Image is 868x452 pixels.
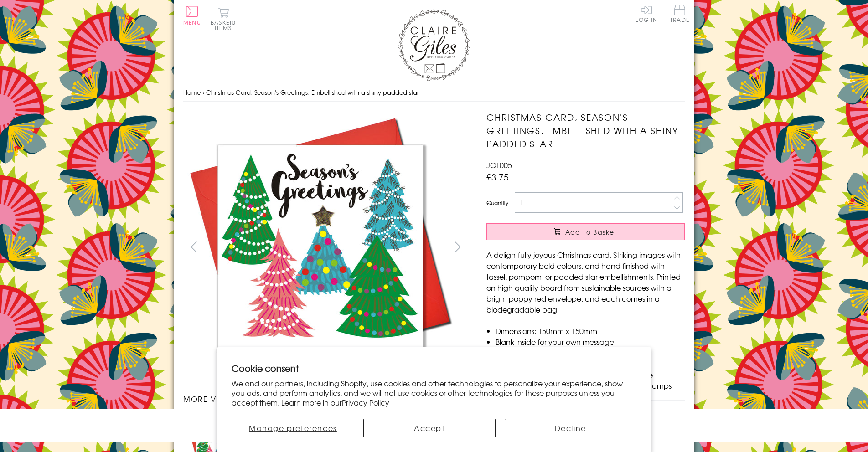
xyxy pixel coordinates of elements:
img: Christmas Card, Season's Greetings, Embellished with a shiny padded star [468,111,742,384]
button: Menu [183,6,201,25]
p: A delightfully joyous Christmas card. Striking images with contemporary bold colours, and hand fi... [486,249,685,315]
span: 0 items [215,18,236,32]
img: Christmas Card, Season's Greetings, Embellished with a shiny padded star [183,111,457,384]
label: Quantity [486,199,508,207]
li: Blank inside for your own message [496,336,685,347]
button: prev [183,236,204,257]
span: Christmas Card, Season's Greetings, Embellished with a shiny padded star [206,88,419,97]
button: Manage preferences [232,419,354,437]
li: Dimensions: 150mm x 150mm [496,325,685,336]
img: Claire Giles Greetings Cards [398,9,470,81]
h2: Cookie consent [232,362,636,375]
button: Accept [363,419,496,437]
button: Basket0 items [211,7,236,31]
span: JOL005 [486,159,512,170]
span: › [202,88,204,97]
span: £3.75 [486,170,509,183]
button: next [448,236,468,257]
h3: More views [183,393,468,404]
a: Privacy Policy [342,397,389,408]
a: Trade [670,5,689,24]
nav: breadcrumbs [183,83,685,102]
h1: Christmas Card, Season's Greetings, Embellished with a shiny padded star [486,111,685,150]
p: We and our partners, including Shopify, use cookies and other technologies to personalize your ex... [232,379,636,407]
span: Manage preferences [249,422,337,433]
span: Add to Basket [565,227,617,236]
a: Home [183,88,201,97]
a: Log In [635,5,657,22]
button: Add to Basket [486,223,685,240]
span: Menu [183,18,201,26]
button: Decline [505,419,637,437]
span: Trade [670,5,689,22]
